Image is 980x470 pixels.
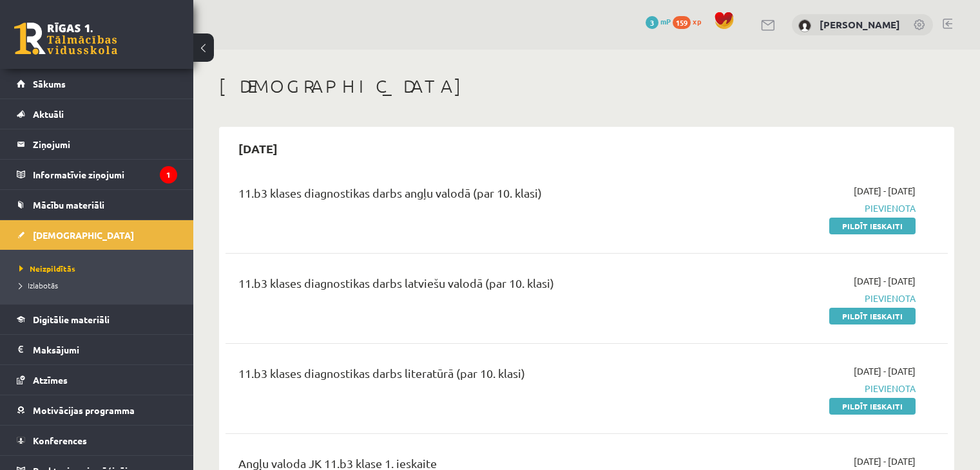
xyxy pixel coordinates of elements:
[33,108,64,120] span: Aktuāli
[33,404,135,416] span: Motivācijas programma
[19,279,180,291] a: Izlabotās
[17,69,177,99] a: Sākums
[17,220,177,250] a: [DEMOGRAPHIC_DATA]
[238,274,684,298] div: 11.b3 klases diagnostikas darbs latviešu valodā (par 10. klasi)
[33,435,87,446] span: Konferences
[238,184,684,208] div: 11.b3 klases diagnostikas darbs angļu valodā (par 10. klasi)
[19,263,75,274] span: Neizpildītās
[226,133,291,164] h2: [DATE]
[33,78,66,89] span: Sākums
[660,16,671,26] span: mP
[854,455,916,468] span: [DATE] - [DATE]
[646,16,658,29] span: 3
[829,398,916,415] a: Pildīt ieskaiti
[854,274,916,288] span: [DATE] - [DATE]
[854,364,916,378] span: [DATE] - [DATE]
[646,16,671,26] a: 3 mP
[17,305,177,334] a: Digitālie materiāli
[33,374,68,386] span: Atzīmes
[33,229,134,241] span: [DEMOGRAPHIC_DATA]
[238,364,684,388] div: 11.b3 klases diagnostikas darbs literatūrā (par 10. klasi)
[33,335,177,364] legend: Maksājumi
[33,314,110,325] span: Digitālie materiāli
[673,16,691,29] span: 159
[703,382,916,395] span: Pievienota
[160,166,177,183] i: 1
[14,23,117,55] a: Rīgas 1. Tālmācības vidusskola
[854,184,916,198] span: [DATE] - [DATE]
[17,99,177,129] a: Aktuāli
[17,129,177,159] a: Ziņojumi
[17,426,177,455] a: Konferences
[693,16,701,26] span: xp
[17,335,177,364] a: Maksājumi
[19,263,180,274] a: Neizpildītās
[33,199,104,211] span: Mācību materiāli
[673,16,707,26] a: 159 xp
[19,280,58,290] span: Izlabotās
[33,160,177,189] legend: Informatīvie ziņojumi
[829,218,916,234] a: Pildīt ieskaiti
[703,202,916,215] span: Pievienota
[33,129,177,159] legend: Ziņojumi
[219,75,954,97] h1: [DEMOGRAPHIC_DATA]
[17,190,177,220] a: Mācību materiāli
[17,160,177,189] a: Informatīvie ziņojumi1
[17,365,177,395] a: Atzīmes
[829,308,916,324] a: Pildīt ieskaiti
[820,18,900,31] a: [PERSON_NAME]
[703,292,916,305] span: Pievienota
[798,19,811,32] img: Nauris Semjonovs
[17,395,177,425] a: Motivācijas programma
